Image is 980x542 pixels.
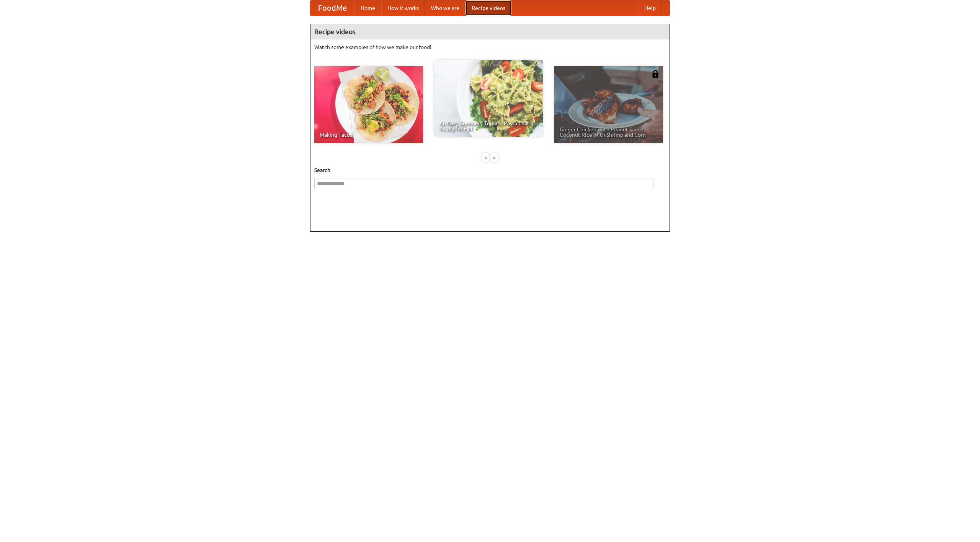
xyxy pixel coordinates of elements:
a: Recipe videos [465,0,511,16]
div: » [491,153,498,162]
span: An Easy, Summery Tomato Pasta That's Ready for Fall [439,121,537,131]
span: Making Tacos [320,132,418,138]
img: 483408.png [652,70,659,78]
h5: Search [314,166,666,174]
a: Home [354,0,381,16]
a: An Easy, Summery Tomato Pasta That's Ready for Fall [434,60,543,137]
a: FoodMe [310,0,354,16]
p: Watch some examples of how we make our food! [314,43,666,51]
a: Making Tacos [314,66,423,143]
a: Who we are [425,0,465,16]
a: How it works [381,0,425,16]
a: Help [638,0,662,16]
h4: Recipe videos [310,24,670,39]
div: « [482,153,489,162]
